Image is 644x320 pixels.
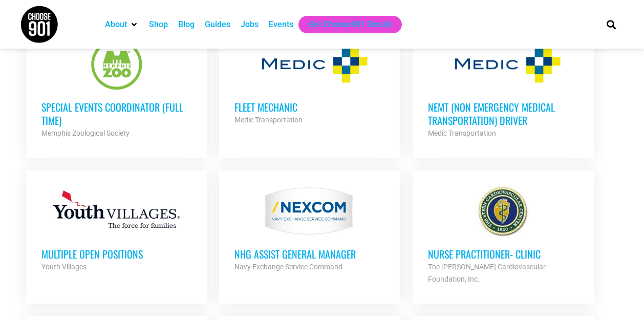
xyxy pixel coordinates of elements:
[205,18,230,31] a: Guides
[41,247,192,261] h3: Multiple Open Positions
[26,24,207,155] a: Special Events Coordinator (Full Time) Memphis Zoological Society
[178,18,195,31] a: Blog
[234,100,385,114] h3: Fleet Mechanic
[428,247,578,261] h3: Nurse Practitioner- Clinic
[26,170,207,288] a: Multiple Open Positions Youth Villages
[603,16,620,33] div: Search
[219,24,400,141] a: Fleet Mechanic Medic Transportation
[105,18,127,31] a: About
[428,100,578,127] h3: NEMT (Non Emergency Medical Transportation) Driver
[41,129,130,137] strong: Memphis Zoological Society
[41,100,192,127] h3: Special Events Coordinator (Full Time)
[41,263,87,271] strong: Youth Villages
[234,116,303,124] strong: Medic Transportation
[269,18,293,31] a: Events
[100,16,589,33] nav: Main nav
[428,129,496,137] strong: Medic Transportation
[234,247,385,261] h3: NHG ASSIST GENERAL MANAGER
[234,263,342,271] strong: Navy Exchange Service Command
[413,170,594,301] a: Nurse Practitioner- Clinic The [PERSON_NAME] Cardiovascular Foundation, Inc.
[428,263,546,283] strong: The [PERSON_NAME] Cardiovascular Foundation, Inc.
[149,18,168,31] a: Shop
[413,24,594,155] a: NEMT (Non Emergency Medical Transportation) Driver Medic Transportation
[309,18,392,31] a: Get Choose901 Emails
[241,18,259,31] a: Jobs
[100,16,144,33] div: About
[219,170,400,288] a: NHG ASSIST GENERAL MANAGER Navy Exchange Service Command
